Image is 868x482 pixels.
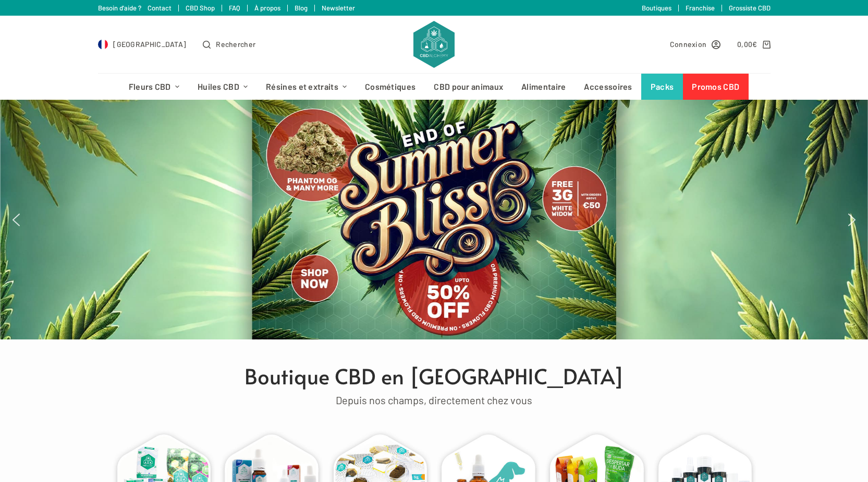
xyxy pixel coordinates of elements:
[203,38,255,50] button: Ouvrir le formulaire de recherche
[670,38,707,50] span: Connexion
[98,38,187,50] a: Select Country
[642,4,671,12] a: Boutiques
[413,21,454,68] img: CBD Alchemy
[752,40,757,49] span: €
[641,74,683,100] a: Packs
[188,74,256,100] a: Huiles CBD
[103,360,765,392] h1: Boutique CBD en [GEOGRAPHIC_DATA]
[113,38,186,50] span: [GEOGRAPHIC_DATA]
[737,40,757,49] bdi: 0,00
[98,39,108,50] img: FR Flag
[512,74,575,100] a: Alimentaire
[843,211,860,228] img: next arrow
[254,4,280,12] a: À propos
[98,4,172,12] a: Besoin d'aide ? Contact
[686,4,715,12] a: Franchise
[103,392,765,409] div: Depuis nos champs, directement chez vous
[216,38,255,50] span: Rechercher
[737,38,770,50] a: Panier d’achat
[729,4,771,12] a: Grossiste CBD
[295,4,308,12] a: Blog
[257,74,356,100] a: Résines et extraits
[425,74,512,100] a: CBD pour animaux
[322,4,355,12] a: Newsletter
[186,4,215,12] a: CBD Shop
[575,74,641,100] a: Accessoires
[683,74,749,100] a: Promos CBD
[229,4,240,12] a: FAQ
[8,211,25,228] img: previous arrow
[119,74,749,100] nav: Menu d’en-tête
[670,38,721,50] a: Connexion
[356,74,425,100] a: Cosmétiques
[119,74,188,100] a: Fleurs CBD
